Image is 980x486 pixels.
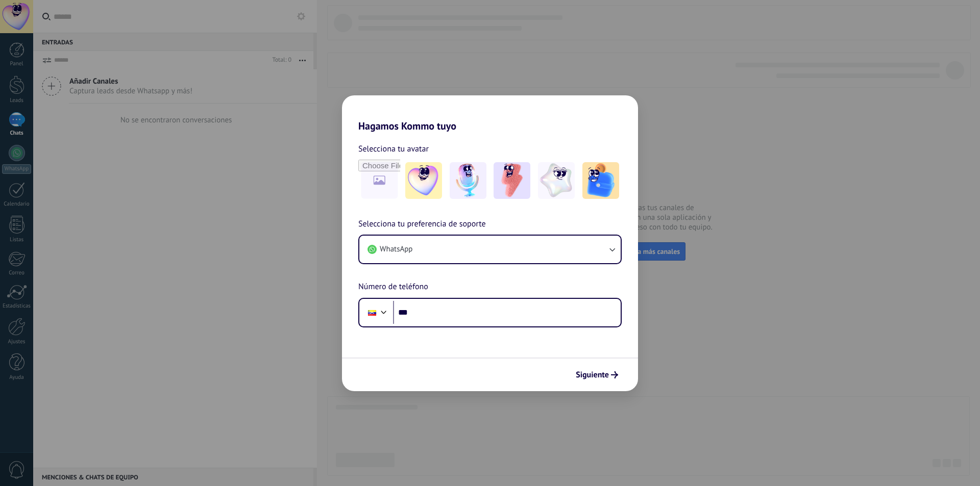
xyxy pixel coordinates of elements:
[362,302,382,323] div: Venezuela: + 58
[358,142,429,156] span: Selecciona tu avatar
[538,162,575,199] img: -4.jpeg
[576,371,609,378] span: Siguiente
[405,162,442,199] img: -1.jpeg
[582,162,619,199] img: -5.jpeg
[450,162,486,199] img: -2.jpeg
[358,280,428,294] span: Número de teléfono
[359,236,621,263] button: WhatsApp
[571,366,623,383] button: Siguiente
[494,162,530,199] img: -3.jpeg
[380,244,412,254] span: WhatsApp
[342,95,638,132] h2: Hagamos Kommo tuyo
[358,218,486,231] span: Selecciona tu preferencia de soporte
